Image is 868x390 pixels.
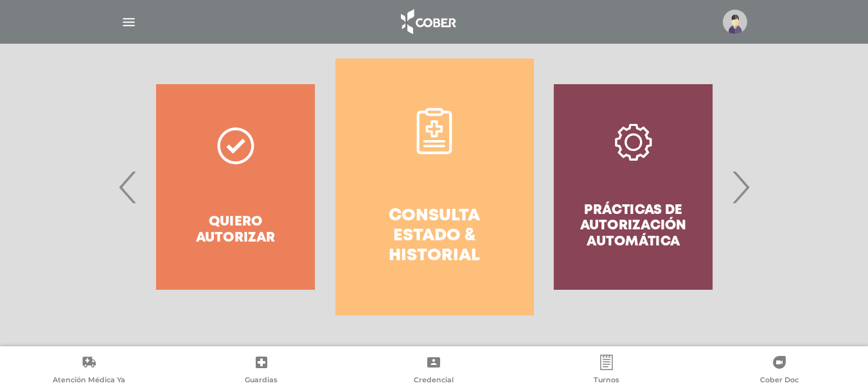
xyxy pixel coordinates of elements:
span: Guardias [245,375,278,387]
span: Turnos [594,375,619,387]
span: Previous [116,152,141,222]
img: logo_cober_home-white.png [394,6,461,37]
img: Cober_menu-lines-white.svg [121,14,137,30]
span: Next [728,152,753,222]
h4: Consulta estado & historial [359,206,511,267]
a: Cober Doc [693,355,865,387]
a: Atención Médica Ya [3,355,175,387]
a: Credencial [348,355,520,387]
a: Guardias [175,355,348,387]
img: profile-placeholder.svg [723,10,747,34]
a: Consulta estado & historial [335,58,534,315]
a: Turnos [520,355,693,387]
span: Atención Médica Ya [53,375,125,387]
span: Credencial [414,375,454,387]
span: Cober Doc [760,375,799,387]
